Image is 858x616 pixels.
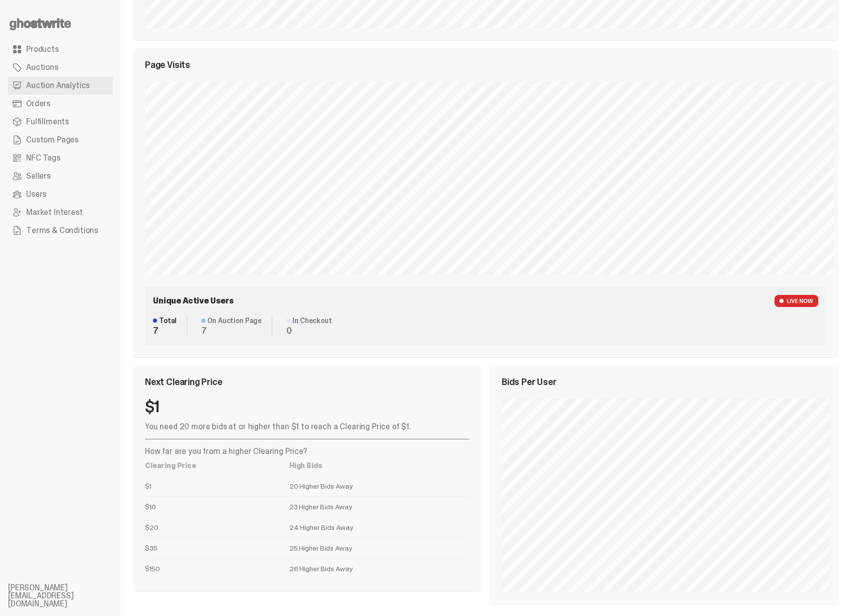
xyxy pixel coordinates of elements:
dd: 7 [201,326,262,335]
p: How far are you from a higher Clearing Price? [145,447,470,455]
span: LIVE NOW [774,295,818,307]
dt: In Checkout [286,317,332,324]
span: Terms & Conditions [26,226,98,235]
dt: Total [153,317,177,324]
th: High Bids [289,455,470,476]
td: 24 Higher Bids Away [289,517,470,537]
a: Orders [8,95,113,113]
a: Products [8,40,113,58]
td: 23 Higher Bids Away [289,496,470,517]
span: Unique Active Users [153,297,234,305]
a: Auctions [8,58,113,76]
a: Custom Pages [8,131,113,149]
li: [PERSON_NAME][EMAIL_ADDRESS][DOMAIN_NAME] [8,584,129,608]
td: $10 [145,496,289,517]
p: You need 20 more bids at or higher than $1 to reach a Clearing Price of $1. [145,423,470,431]
a: Sellers [8,167,113,185]
span: Orders [26,100,50,108]
td: 26 Higher Bids Away [289,558,470,579]
a: NFC Tags [8,149,113,167]
span: Fulfillments [26,118,69,126]
td: $150 [145,558,289,579]
a: Market Interest [8,203,113,221]
a: Fulfillments [8,113,113,131]
a: Terms & Conditions [8,221,113,240]
span: Auction Analytics [26,82,90,90]
a: Users [8,185,113,203]
th: Clearing Price [145,455,289,476]
span: Page Visits [145,60,190,69]
span: Market Interest [26,208,83,216]
div: $1 [145,399,470,415]
td: $1 [145,476,289,496]
dt: On Auction Page [201,317,262,324]
span: Custom Pages [26,136,79,144]
span: NFC Tags [26,154,60,162]
span: Users [26,190,46,198]
dd: 7 [153,326,177,335]
td: 25 Higher Bids Away [289,537,470,558]
span: Bids Per User [502,377,557,387]
td: $35 [145,537,289,558]
span: Sellers [26,172,51,180]
span: Auctions [26,63,58,71]
td: $20 [145,517,289,537]
span: Next Clearing Price [145,377,222,387]
dd: 0 [286,326,332,335]
a: Auction Analytics [8,76,113,95]
span: Products [26,45,59,53]
td: 20 Higher Bids Away [289,476,470,496]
